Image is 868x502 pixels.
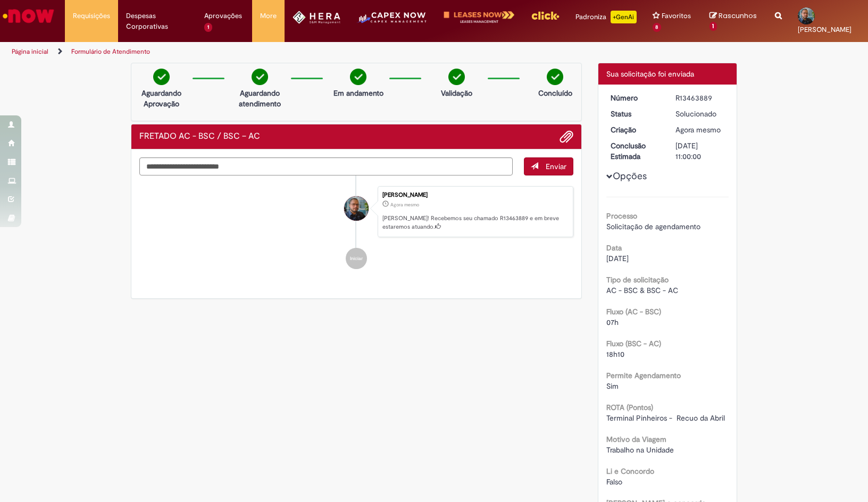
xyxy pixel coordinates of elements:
[675,108,725,119] div: Solucionado
[444,11,515,24] img: logo-leases-transp-branco.png
[606,222,700,231] span: Solicitação de agendamento
[560,130,573,144] button: Adicionar anexos
[606,339,661,348] b: Fluxo (BSC - AC)
[524,157,573,175] button: Enviar
[662,11,691,21] span: Favoritos
[675,125,721,135] span: Agora mesmo
[606,371,681,380] b: Permite Agendamento
[441,88,472,98] p: Validação
[606,317,619,327] span: 07h
[603,93,668,103] dt: Número
[204,11,242,21] span: Aprovações
[675,140,725,162] div: [DATE] 11:00:00
[234,88,286,109] p: Aguardando atendimento
[606,286,678,295] span: AC - BSC & BSC - AC
[73,11,110,21] span: Requisições
[390,202,419,208] span: Agora mesmo
[606,466,654,476] b: Li e Concordo
[603,140,668,162] dt: Conclusão Estimada
[719,11,757,21] span: Rascunhos
[606,434,666,444] b: Motivo da Viagem
[344,196,369,221] div: Thiago Galdino Amorim
[71,47,150,56] a: Formulário de Atendimento
[546,162,566,171] span: Enviar
[1,5,56,27] img: ServiceNow
[252,69,268,85] img: check-circle-green.png
[293,11,341,24] img: HeraLogo.png
[139,132,260,141] h2: FRETADO AC - BSC / BSC – AC Histórico de tíquete
[606,477,622,487] span: Falso
[606,211,637,221] b: Processo
[547,69,563,85] img: check-circle-green.png
[12,47,48,56] a: Página inicial
[606,275,669,285] b: Tipo de solicitação
[606,413,725,423] span: Terminal Pinheiros - Recuo da Abril
[139,186,573,237] li: Thiago Galdino Amorim
[675,124,725,135] div: 29/08/2025 17:53:55
[448,69,465,85] img: check-circle-green.png
[798,25,852,34] span: [PERSON_NAME]
[538,88,572,98] p: Concluído
[606,69,694,79] span: Sua solicitação foi enviada
[8,42,571,62] ul: Trilhas de página
[675,125,721,135] time: 29/08/2025 17:53:55
[333,88,383,98] p: Em andamento
[603,108,668,119] dt: Status
[606,254,629,263] span: [DATE]
[606,403,653,412] b: ROTA (Pontos)
[606,381,619,391] span: Sim
[606,243,622,253] b: Data
[382,192,567,198] div: [PERSON_NAME]
[603,124,668,135] dt: Criação
[710,11,759,31] a: Rascunhos
[653,23,662,32] span: 8
[126,11,188,32] span: Despesas Corporativas
[350,69,366,85] img: check-circle-green.png
[153,69,170,85] img: check-circle-green.png
[606,307,661,316] b: Fluxo (AC - BSC)
[611,11,637,23] p: +GenAi
[260,11,277,21] span: More
[606,349,624,359] span: 18h10
[390,202,419,208] time: 29/08/2025 17:53:55
[136,88,187,109] p: Aguardando Aprovação
[710,22,717,31] span: 1
[139,157,513,175] textarea: Digite sua mensagem aqui...
[356,11,427,32] img: CapexLogo5.png
[204,23,212,32] span: 1
[139,175,573,280] ul: Histórico de tíquete
[606,445,674,455] span: Trabalho na Unidade
[575,11,637,23] div: Padroniza
[675,93,725,103] div: R13463889
[531,7,560,23] img: click_logo_yellow_360x200.png
[382,214,567,231] p: [PERSON_NAME]! Recebemos seu chamado R13463889 e em breve estaremos atuando.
